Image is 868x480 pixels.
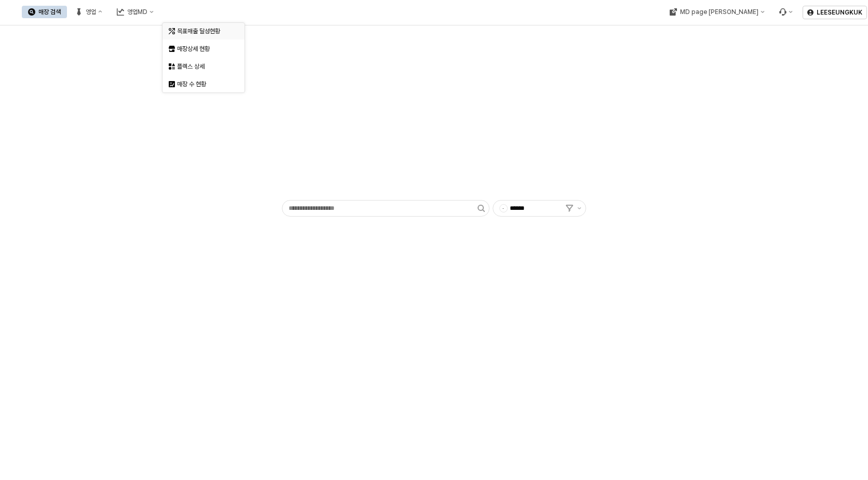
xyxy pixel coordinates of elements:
div: Select an option [162,22,245,93]
button: 영업 [69,6,108,18]
div: 영업 [86,8,96,16]
div: MD page [PERSON_NAME] [680,8,758,16]
button: 매장 검색 [22,6,67,18]
button: LEESEUNGKUK [803,6,867,19]
div: 매장 수 현황 [177,80,232,88]
div: MD page 이동 [663,6,770,18]
button: 제안 사항 표시 [573,201,586,216]
div: 영업MD [127,8,147,16]
div: 매장 검색 [38,8,61,16]
button: MD page [PERSON_NAME] [663,6,770,18]
div: Menu item 6 [772,6,798,18]
div: 매장상세 현황 [177,45,232,53]
div: 목표매출 달성현황 [177,27,232,35]
p: LEESEUNGKUK [817,8,862,17]
div: 플렉스 상세 [177,62,232,71]
span: - [500,205,507,212]
button: 영업MD [111,6,160,18]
